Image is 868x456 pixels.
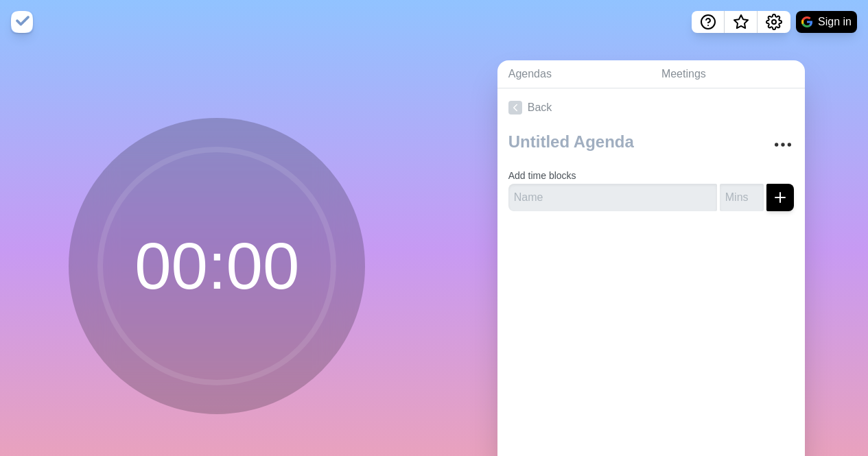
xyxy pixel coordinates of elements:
input: Name [508,184,717,211]
button: What’s new [725,11,758,33]
a: Back [497,88,805,127]
a: Agendas [497,60,650,88]
img: timeblocks logo [11,11,33,33]
button: Help [692,11,725,33]
label: Add time blocks [508,170,576,181]
a: Meetings [650,60,805,88]
button: More [769,131,797,158]
input: Mins [720,184,764,211]
img: google logo [801,16,812,27]
button: Sign in [796,11,857,33]
button: Settings [758,11,790,33]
